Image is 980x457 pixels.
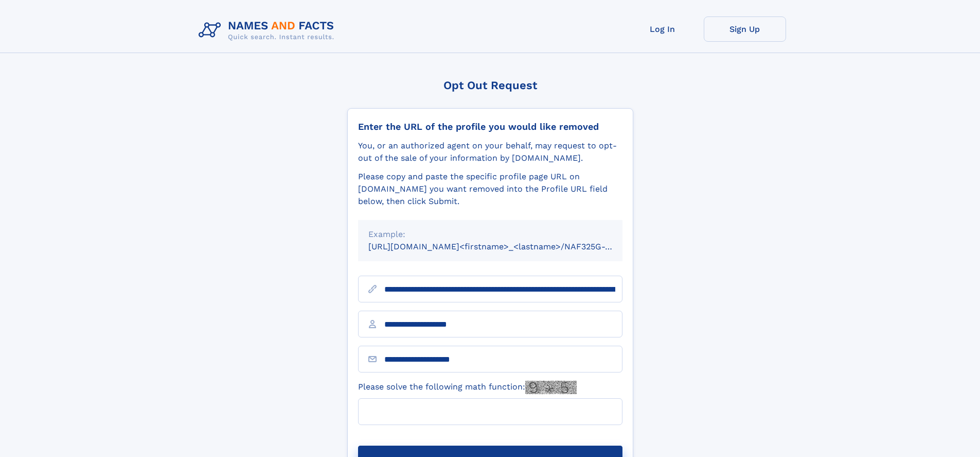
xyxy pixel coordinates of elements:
label: Please solve the following math function: [358,381,577,394]
div: Opt Out Request [347,79,633,92]
img: Logo Names and Facts [194,16,343,44]
a: Sign Up [704,16,786,42]
div: You, or an authorized agent on your behalf, may request to opt-out of the sale of your informatio... [358,140,622,164]
div: Please copy and paste the specific profile page URL on [DOMAIN_NAME] you want removed into the Pr... [358,171,622,208]
small: [URL][DOMAIN_NAME]<firstname>_<lastname>/NAF325G-xxxxxxxx [368,242,642,251]
div: Example: [368,228,612,241]
a: Log In [621,16,704,42]
div: Enter the URL of the profile you would like removed [358,121,622,132]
